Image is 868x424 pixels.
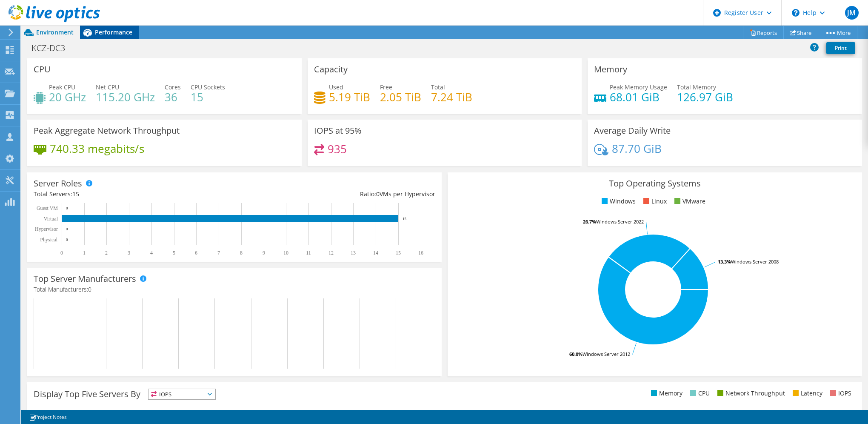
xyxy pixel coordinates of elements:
[380,83,392,91] span: Free
[596,218,644,225] tspan: Windows Server 2022
[351,250,356,256] text: 13
[44,216,58,222] text: Virtual
[845,6,859,20] span: JM
[37,205,58,211] text: Guest VM
[718,258,731,265] tspan: 13.3%
[329,92,370,102] h4: 5.19 TiB
[96,92,155,102] h4: 115.20 GHz
[34,189,234,199] div: Total Servers:
[672,197,705,206] li: VMware
[454,179,856,188] h3: Top Operating Systems
[50,144,144,153] h4: 740.33 megabits/s
[826,42,855,54] a: Print
[715,389,785,398] li: Network Throughput
[403,217,407,221] text: 15
[36,28,74,36] span: Environment
[743,26,784,39] a: Reports
[128,250,130,256] text: 3
[828,389,851,398] li: IOPS
[677,83,716,91] span: Total Memory
[396,250,401,256] text: 15
[677,92,733,102] h4: 126.97 GiB
[34,179,82,188] h3: Server Roles
[600,197,636,206] li: Windows
[148,389,215,399] span: IOPS
[380,92,421,102] h4: 2.05 TiB
[234,189,435,199] div: Ratio: VMs per Hypervisor
[66,206,68,210] text: 0
[582,351,630,357] tspan: Windows Server 2012
[95,28,132,36] span: Performance
[791,389,822,398] li: Latency
[35,226,58,232] text: Hypervisor
[240,250,243,256] text: 8
[376,190,380,198] span: 0
[594,126,671,135] h3: Average Daily Write
[105,250,108,256] text: 2
[40,237,57,243] text: Physical
[165,92,181,102] h4: 36
[66,227,68,231] text: 0
[818,26,857,39] a: More
[34,126,180,135] h3: Peak Aggregate Network Throughput
[263,250,265,256] text: 9
[610,92,667,102] h4: 68.01 GiB
[34,65,51,74] h3: CPU
[306,250,311,256] text: 11
[217,250,220,256] text: 7
[66,238,68,242] text: 0
[72,190,79,198] span: 15
[314,126,362,135] h3: IOPS at 95%
[418,250,423,256] text: 16
[610,83,667,91] span: Peak Memory Usage
[783,26,818,39] a: Share
[641,197,667,206] li: Linux
[96,83,119,91] span: Net CPU
[23,412,73,422] a: Project Notes
[431,83,445,91] span: Total
[583,218,596,225] tspan: 26.7%
[649,389,682,398] li: Memory
[191,92,225,102] h4: 15
[314,65,348,74] h3: Capacity
[329,83,343,91] span: Used
[431,92,472,102] h4: 7.24 TiB
[328,250,334,256] text: 12
[195,250,197,256] text: 6
[688,389,710,398] li: CPU
[612,144,662,153] h4: 87.70 GiB
[28,43,78,53] h1: KCZ-DC3
[173,250,175,256] text: 5
[34,285,435,294] h4: Total Manufacturers:
[83,250,86,256] text: 1
[150,250,153,256] text: 4
[191,83,225,91] span: CPU Sockets
[34,274,136,284] h3: Top Server Manufacturers
[569,351,582,357] tspan: 60.0%
[373,250,378,256] text: 14
[731,258,779,265] tspan: Windows Server 2008
[88,285,91,293] span: 0
[283,250,288,256] text: 10
[792,9,799,17] svg: \n
[165,83,181,91] span: Cores
[328,144,347,154] h4: 935
[60,250,63,256] text: 0
[594,65,627,74] h3: Memory
[49,83,75,91] span: Peak CPU
[49,92,86,102] h4: 20 GHz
